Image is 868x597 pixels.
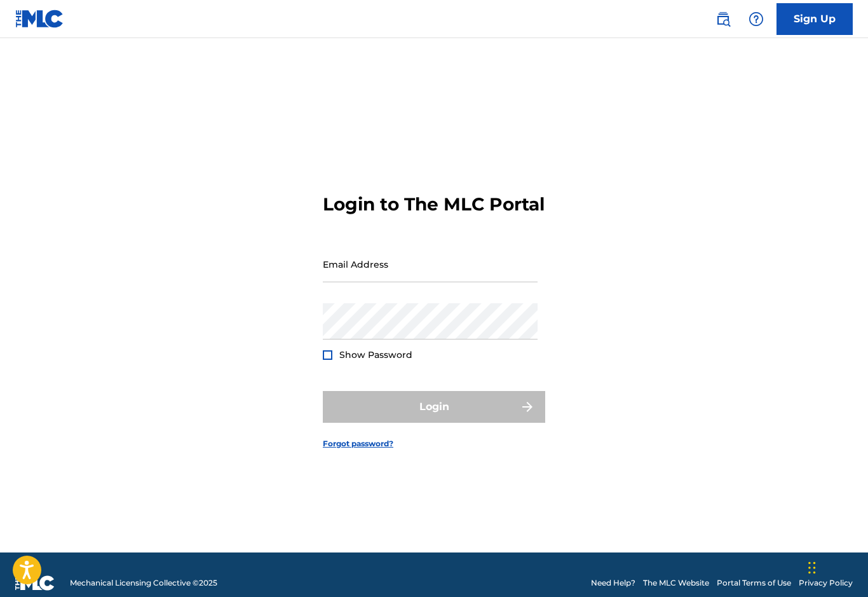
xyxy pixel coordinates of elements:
img: help [749,11,764,27]
a: The MLC Website [643,577,709,589]
a: Sign Up [776,3,853,35]
div: Help [743,6,769,32]
a: Forgot password? [323,438,393,449]
span: Show Password [339,349,412,360]
a: Portal Terms of Use [717,577,791,589]
a: Public Search [710,6,736,32]
span: Mechanical Licensing Collective © 2025 [70,577,217,589]
img: logo [15,575,55,591]
a: Need Help? [591,577,635,589]
h3: Login to The MLC Portal [323,193,545,216]
img: search [715,11,731,27]
iframe: Chat Widget [804,536,868,597]
div: Drag [808,549,816,587]
img: MLC Logo [15,10,64,28]
a: Privacy Policy [799,577,853,589]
